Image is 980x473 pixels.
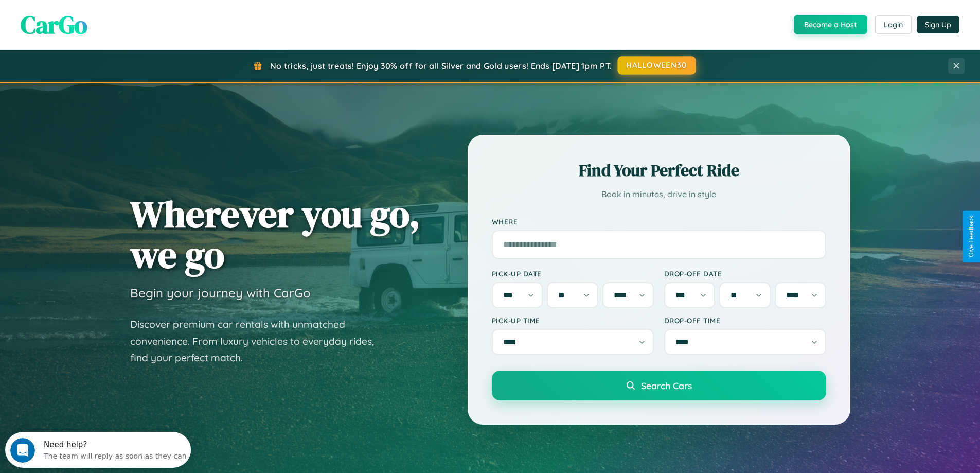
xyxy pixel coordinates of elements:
[641,380,692,391] span: Search Cars
[492,187,826,202] p: Book in minutes, drive in style
[21,8,87,42] span: CarGo
[5,432,191,468] iframe: Intercom live chat discovery launcher
[492,269,654,278] label: Pick-up Date
[39,9,182,17] div: Need help?
[270,61,612,71] span: No tricks, just treats! Enjoy 30% off for all Silver and Gold users! Ends [DATE] 1pm PT.
[794,15,867,34] button: Become a Host
[39,17,182,28] div: The team will reply as soon as they can
[917,16,959,33] button: Sign Up
[492,217,826,226] label: Where
[875,15,912,34] button: Login
[492,371,826,400] button: Search Cars
[492,159,826,182] h2: Find Your Perfect Ride
[130,285,311,301] h3: Begin your journey with CarGo
[492,316,654,325] label: Pick-up Time
[10,438,35,463] iframe: Intercom live chat
[4,4,191,32] div: Open Intercom Messenger
[130,194,420,275] h1: Wherever you go, we go
[130,316,387,366] p: Discover premium car rentals with unmatched convenience. From luxury vehicles to everyday rides, ...
[664,269,826,278] label: Drop-off Date
[664,316,826,325] label: Drop-off Time
[968,216,975,257] div: Give Feedback
[618,56,696,75] button: HALLOWEEN30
